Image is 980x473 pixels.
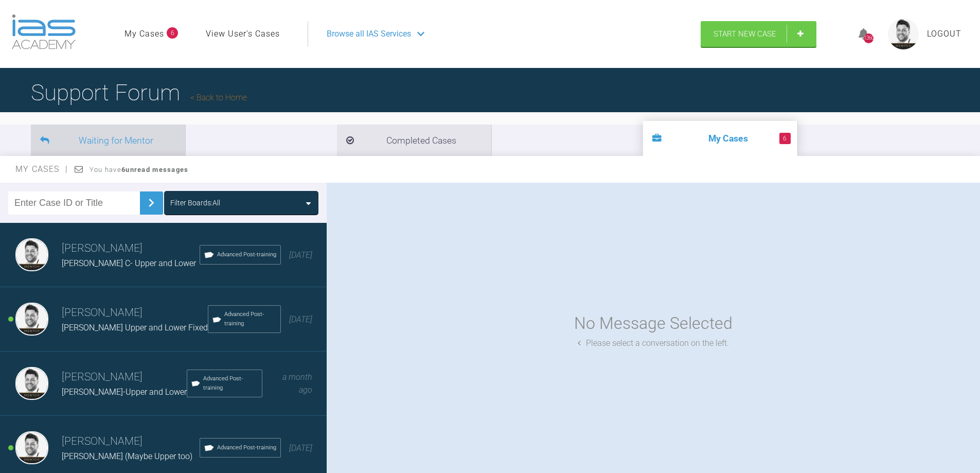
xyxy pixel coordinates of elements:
div: Please select a conversation on the left. [578,337,729,350]
div: 1360 [864,33,874,43]
li: Completed Cases [337,125,491,156]
span: 6 [167,27,178,39]
h3: [PERSON_NAME] [62,433,200,450]
li: My Cases [643,121,797,156]
span: 6 [779,133,791,144]
span: Advanced Post-training [203,374,258,393]
h3: [PERSON_NAME] [62,369,187,386]
div: Filter Boards: All [170,197,220,208]
a: Back to Home [190,93,247,102]
span: Browse all IAS Services [327,27,411,41]
span: [PERSON_NAME] C- Upper and Lower [62,258,196,268]
img: chevronRight.28bd32b0.svg [143,195,159,211]
img: Guy Wells [15,367,48,400]
img: Guy Wells [15,431,48,464]
span: [DATE] [289,443,312,453]
h3: [PERSON_NAME] [62,240,200,257]
h3: [PERSON_NAME] [62,304,208,322]
li: Waiting for Mentor [31,125,185,156]
img: logo-light.3e3ef733.png [12,14,76,49]
a: View User's Cases [206,27,280,41]
span: Advanced Post-training [224,310,276,328]
span: [PERSON_NAME] (Maybe Upper too) [62,451,192,461]
span: Start New Case [714,29,776,39]
img: Guy Wells [15,303,48,336]
h1: Support Forum [31,75,247,111]
a: My Cases [124,27,164,41]
a: Logout [927,27,961,41]
div: No Message Selected [574,310,733,337]
span: [PERSON_NAME] Upper and Lower Fixed [62,323,208,332]
span: Advanced Post-training [217,443,276,452]
span: Advanced Post-training [217,250,276,259]
span: You have [90,166,189,173]
strong: 6 unread messages [121,166,188,173]
span: My Cases [15,164,68,174]
span: [DATE] [289,314,312,324]
span: [PERSON_NAME]-Upper and Lower [62,387,187,397]
img: profile.png [888,19,919,49]
span: [DATE] [289,250,312,260]
span: a month ago [282,372,312,395]
img: Guy Wells [15,238,48,271]
a: Start New Case [701,21,816,47]
input: Enter Case ID or Title [8,191,140,215]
